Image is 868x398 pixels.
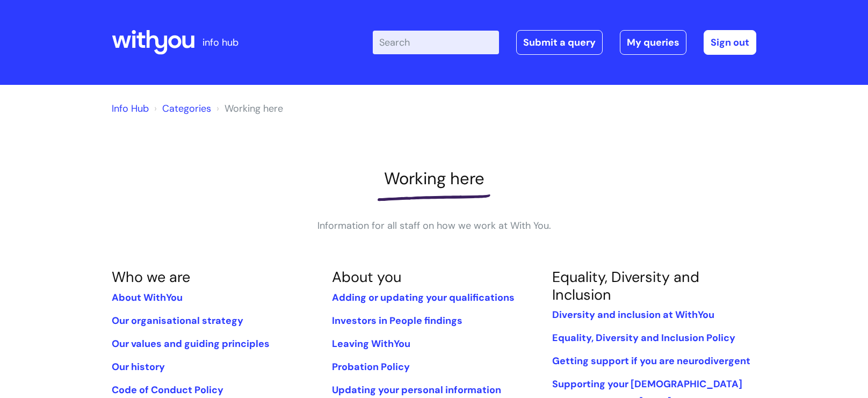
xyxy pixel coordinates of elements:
[332,291,515,304] a: Adding or updating your qualifications
[332,337,410,350] a: Leaving WithYou
[620,30,686,55] a: My queries
[552,354,750,367] a: Getting support if you are neurodivergent
[373,30,756,55] div: | -
[273,217,595,234] p: Information for all staff on how we work at With You.
[112,360,165,373] a: Our history
[112,169,756,189] h1: Working here
[214,100,283,117] li: Working here
[373,31,499,54] input: Search
[552,308,714,321] a: Diversity and inclusion at WithYou
[112,314,243,327] a: Our organisational strategy
[332,360,410,373] a: Probation Policy
[112,267,190,286] a: Who we are
[552,331,735,344] a: Equality, Diversity and Inclusion Policy
[332,267,401,286] a: About you
[704,30,756,55] a: Sign out
[162,102,211,115] a: Categories
[151,100,211,117] li: Solution home
[516,30,603,55] a: Submit a query
[112,102,149,115] a: Info Hub
[112,291,183,304] a: About WithYou
[202,34,238,51] p: info hub
[332,383,501,396] a: Updating your personal information
[332,314,462,327] a: Investors in People findings
[112,337,270,350] a: Our values and guiding principles
[112,383,223,396] a: Code of Conduct Policy
[552,267,699,303] a: Equality, Diversity and Inclusion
